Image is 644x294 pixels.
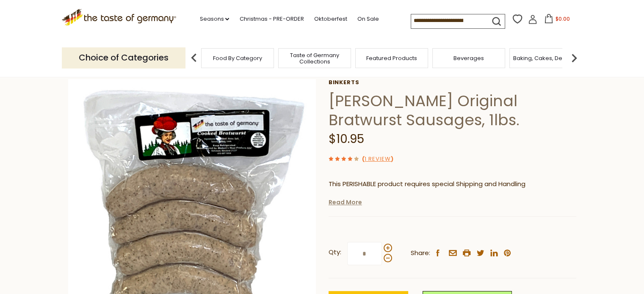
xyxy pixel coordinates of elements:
span: ( ) [362,155,393,163]
p: This PERISHABLE product requires special Shipping and Handling [329,179,576,190]
span: $10.95 [329,131,364,147]
a: 1 Review [365,155,391,164]
a: Food By Category [213,55,262,61]
a: Beverages [453,55,484,61]
h1: [PERSON_NAME] Original Bratwurst Sausages, 1lbs. [329,91,576,129]
a: Baking, Cakes, Desserts [513,55,579,61]
input: Qty: [347,242,382,265]
a: Taste of Germany Collections [281,52,348,65]
p: Choice of Categories [62,47,185,68]
a: Featured Products [366,55,417,61]
a: Seasons [199,14,229,24]
strong: Qty: [329,247,341,258]
li: We will ship this product in heat-protective packaging and ice. [337,195,576,206]
a: Binkerts [329,79,576,86]
a: Christmas - PRE-ORDER [239,14,304,24]
a: Read More [329,198,362,206]
a: On Sale [357,14,379,24]
button: $0.00 [539,14,575,27]
a: Oktoberfest [314,14,347,24]
span: $0.00 [555,15,569,22]
img: next arrow [566,49,583,66]
img: previous arrow [185,49,202,66]
span: Share: [411,248,430,258]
